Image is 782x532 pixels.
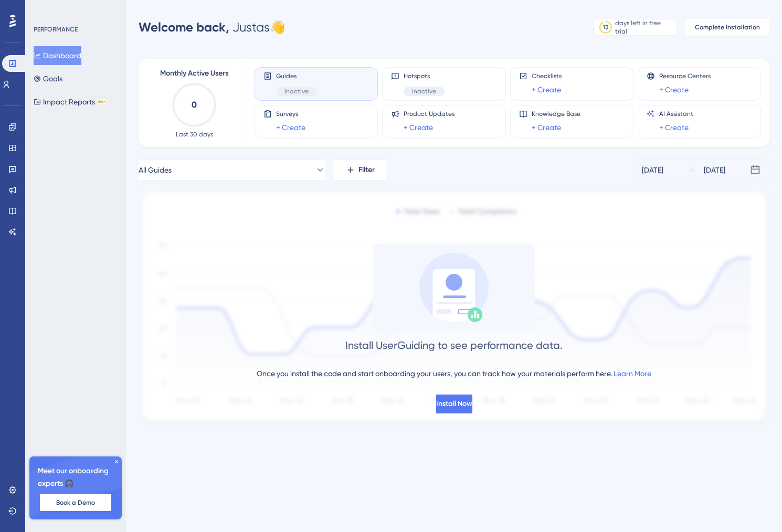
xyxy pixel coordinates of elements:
[139,19,229,35] span: Welcome back,
[345,338,563,353] div: Install UserGuiding to see performance data.
[685,19,769,36] button: Complete Installation
[276,121,305,134] a: + Create
[436,398,472,410] span: Install Now
[97,99,107,104] div: BETA
[659,83,689,96] a: + Create
[614,369,651,378] a: Learn More
[404,110,455,118] span: Product Updates
[659,121,689,134] a: + Create
[34,25,78,34] div: PERFORMANCE
[404,121,433,134] a: + Create
[412,87,436,95] span: Inactive
[358,164,375,176] span: Filter
[334,159,386,180] button: Filter
[659,110,693,118] span: AI Assistant
[276,110,305,118] span: Surveys
[436,395,472,413] button: Install Now
[404,72,445,80] span: Hotspots
[532,72,562,80] span: Checklists
[139,164,172,176] span: All Guides
[139,159,325,180] button: All Guides
[34,92,107,111] button: Impact ReportsBETA
[704,164,725,176] div: [DATE]
[532,121,561,134] a: + Create
[603,23,608,31] div: 13
[695,23,760,31] span: Complete Installation
[40,494,111,511] button: Book a Demo
[659,72,711,80] span: Resource Centers
[276,72,317,80] span: Guides
[38,465,113,490] span: Meet our onboarding experts 🎧
[284,87,309,95] span: Inactive
[34,46,81,65] button: Dashboard
[257,367,651,380] div: Once you install the code and start onboarding your users, you can track how your materials perfo...
[192,100,197,110] text: 0
[642,164,663,176] div: [DATE]
[532,110,580,118] span: Knowledge Base
[532,83,561,96] a: + Create
[160,67,228,80] span: Monthly Active Users
[139,189,769,425] img: 1ec67ef948eb2d50f6bf237e9abc4f97.svg
[615,19,673,36] div: days left in free trial
[56,498,95,507] span: Book a Demo
[139,19,286,36] div: Justas 👋
[176,130,213,139] span: Last 30 days
[34,69,62,88] button: Goals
